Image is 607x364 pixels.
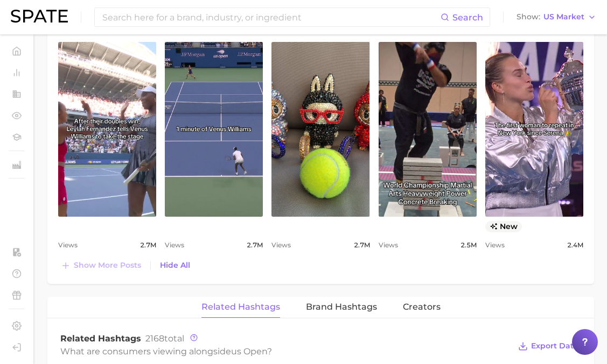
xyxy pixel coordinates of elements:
span: Views [485,239,505,252]
input: Search here for a brand, industry, or ingredient [101,8,441,26]
img: SPATE [11,10,68,23]
span: Views [165,239,184,252]
button: Export Data [515,339,581,354]
span: Views [58,239,78,252]
span: 2.7m [354,239,370,252]
span: Show [517,14,540,20]
span: Related Hashtags [201,302,280,312]
span: us open [231,346,267,356]
span: 2168 [145,333,164,344]
button: Hide All [157,258,193,273]
span: US Market [543,14,584,20]
span: 2.7m [140,239,156,252]
button: ShowUS Market [514,10,599,24]
span: 2.4m [567,239,583,252]
span: 2.5m [461,239,477,252]
span: Related Hashtags [60,333,141,344]
span: Show more posts [74,261,141,270]
span: Hide All [160,261,190,270]
div: What are consumers viewing alongside ? [60,344,510,359]
span: Views [271,239,291,252]
button: Show more posts [58,258,144,273]
span: Export Data [531,341,578,351]
span: Views [379,239,398,252]
span: Brand Hashtags [306,302,377,312]
span: total [145,333,184,344]
a: Log out. Currently logged in with e-mail marissa.callender@digitas.com. [9,339,25,355]
span: new [485,221,522,232]
span: 2.7m [247,239,263,252]
span: Search [452,12,483,23]
span: Creators [403,302,441,312]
